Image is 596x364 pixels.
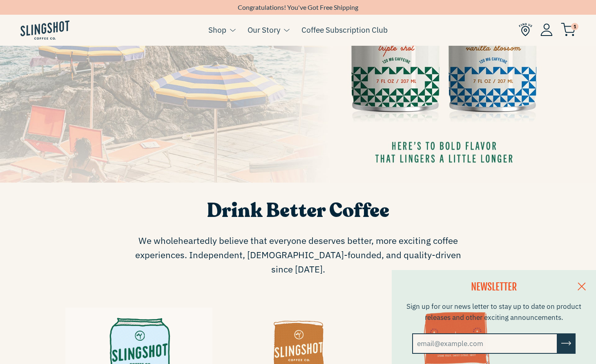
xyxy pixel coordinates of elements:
[571,23,578,30] span: 1
[540,23,553,36] img: Account
[519,23,532,36] img: Find Us
[402,301,586,323] p: Sign up for our news letter to stay up to date on product releases and other exciting announcements.
[131,233,466,277] span: We wholeheartedly believe that everyone deserves better, more exciting coffee experiences. Indepe...
[208,24,226,36] a: Shop
[207,197,389,224] span: Drink Better Coffee
[248,24,280,36] a: Our Story
[402,280,586,294] h2: NEWSLETTER
[561,23,576,36] img: cart
[561,25,576,35] a: 1
[301,24,388,36] a: Coffee Subscription Club
[412,333,558,354] input: email@example.com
